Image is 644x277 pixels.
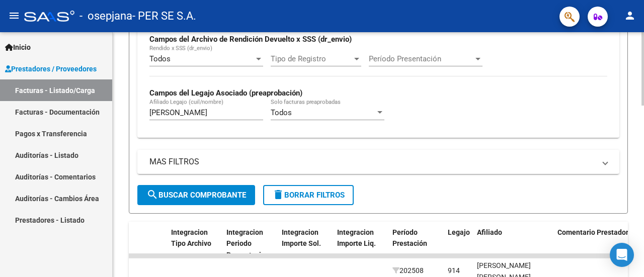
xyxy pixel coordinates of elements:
span: Buscar Comprobante [146,191,246,200]
span: - osepjana [79,5,132,27]
span: - PER SE S.A. [132,5,196,27]
span: Período Presentación [369,54,473,63]
mat-icon: person [624,10,636,22]
span: Período Prestación [392,228,427,248]
span: Afiliado [477,228,502,236]
div: Open Intercom Messenger [610,243,634,267]
datatable-header-cell: Período Prestación [388,222,444,266]
span: 202508 [392,266,424,274]
button: Buscar Comprobante [137,185,255,205]
mat-icon: search [146,189,158,201]
span: Inicio [5,42,31,53]
datatable-header-cell: Integracion Periodo Presentacion [222,222,278,266]
mat-icon: delete [272,189,284,201]
strong: Campos del Legajo Asociado (preaprobación) [149,88,302,98]
button: Borrar Filtros [263,185,354,205]
span: Integracion Periodo Presentacion [226,228,269,259]
strong: Campos del Archivo de Rendición Devuelto x SSS (dr_envio) [149,35,352,44]
span: Integracion Importe Liq. [337,228,376,248]
span: Todos [149,54,171,63]
datatable-header-cell: Integracion Tipo Archivo [167,222,222,266]
span: Borrar Filtros [272,191,345,200]
datatable-header-cell: Afiliado [473,222,553,266]
span: Integracion Tipo Archivo [171,228,211,248]
span: Todos [271,108,292,117]
datatable-header-cell: Integracion Importe Sol. [278,222,333,266]
mat-icon: menu [8,10,20,22]
mat-expansion-panel-header: MAS FILTROS [137,150,619,174]
span: Integracion Importe Sol. [282,228,321,248]
mat-panel-title: MAS FILTROS [149,156,595,167]
datatable-header-cell: Legajo [444,222,473,266]
datatable-header-cell: Integracion Importe Liq. [333,222,388,266]
span: Legajo [448,228,470,236]
span: Prestadores / Proveedores [5,63,97,74]
span: Tipo de Registro [271,54,352,63]
div: 914 [448,265,460,276]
